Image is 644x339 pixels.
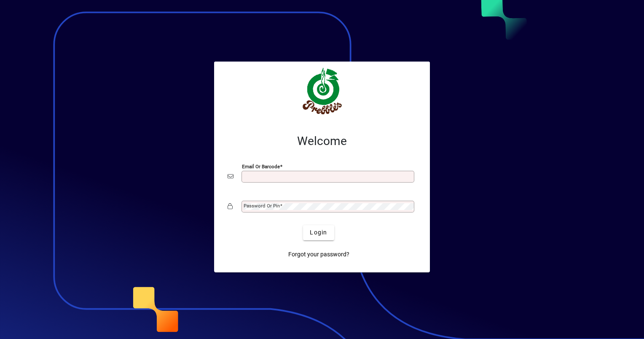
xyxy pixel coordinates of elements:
[242,163,280,169] mat-label: Email or Barcode
[244,203,280,209] mat-label: Password or Pin
[303,225,334,240] button: Login
[285,247,353,262] a: Forgot your password?
[228,134,416,148] h2: Welcome
[310,228,327,237] span: Login
[288,250,349,259] span: Forgot your password?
